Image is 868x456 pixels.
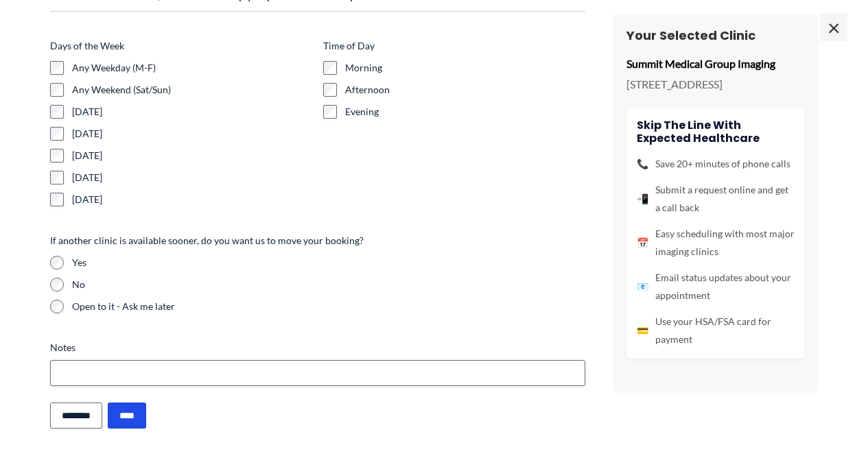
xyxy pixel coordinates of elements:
[637,155,648,173] span: 📞
[50,234,364,248] legend: If another clinic is available sooner, do you want us to move your booking?
[637,155,795,173] li: Save 20+ minutes of phone calls
[72,149,312,163] label: [DATE]
[72,105,312,119] label: [DATE]
[345,83,585,97] label: Afternoon
[637,190,648,208] span: 📲
[626,27,805,43] h3: Your Selected Clinic
[637,234,648,252] span: 📅
[637,181,795,217] li: Submit a request online and get a call back
[72,300,585,313] label: Open to it - Ask me later
[72,61,312,75] label: Any Weekday (M-F)
[72,83,312,97] label: Any Weekend (Sat/Sun)
[637,269,795,304] li: Email status updates about your appointment
[637,225,795,261] li: Easy scheduling with most major imaging clinics
[637,322,648,339] span: 💳
[72,278,585,291] label: No
[72,127,312,141] label: [DATE]
[345,61,585,75] label: Morning
[345,105,585,119] label: Evening
[72,256,585,269] label: Yes
[50,341,585,355] label: Notes
[637,313,795,348] li: Use your HSA/FSA card for payment
[50,39,124,53] legend: Days of the Week
[626,74,805,95] p: [STREET_ADDRESS]
[626,53,805,74] p: Summit Medical Group Imaging
[637,278,648,296] span: 📧
[323,39,375,53] legend: Time of Day
[637,119,795,145] h4: Skip the line with Expected Healthcare
[72,193,312,206] label: [DATE]
[72,171,312,184] label: [DATE]
[820,14,847,41] span: ×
